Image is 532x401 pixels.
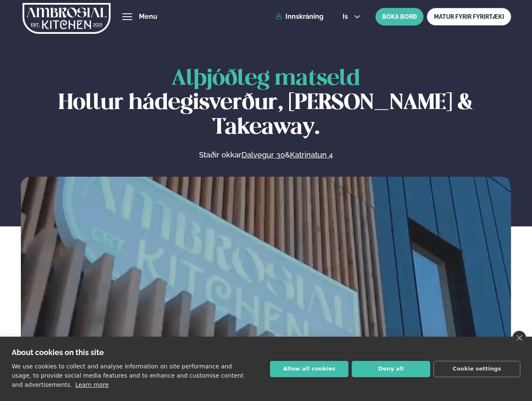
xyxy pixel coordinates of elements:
p: We use cookies to collect and analyse information on site performance and usage, to provide socia... [12,363,243,388]
strong: About cookies on this site [12,348,104,357]
a: Dalvegur 30 [242,150,285,160]
button: BÓKA BORÐ [376,8,424,25]
a: Learn more [76,381,109,388]
a: Innskráning [275,13,323,20]
button: Cookie settings [434,361,520,377]
button: Deny all [352,361,430,377]
a: Katrinatun 4 [290,150,333,160]
button: hamburger [122,12,132,22]
a: MATUR FYRIR FYRIRTÆKI [427,8,511,25]
span: Alþjóðleg matseld [171,69,360,89]
a: close [512,331,526,345]
img: logo [23,1,111,36]
p: Staðir okkar & [108,150,424,160]
button: is [336,13,367,20]
h1: Hollur hádegisverður, [PERSON_NAME] & Takeaway. [21,67,511,140]
span: is [343,13,350,20]
button: Allow all cookies [270,361,348,377]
